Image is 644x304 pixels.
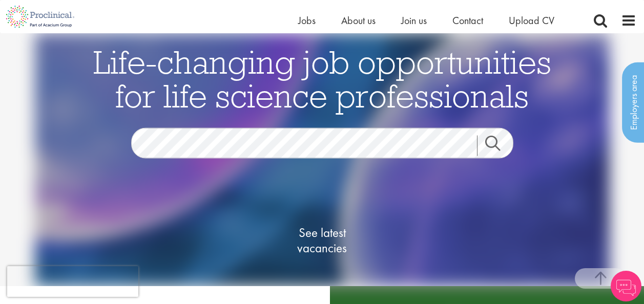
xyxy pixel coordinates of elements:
a: Jobs [298,14,316,27]
a: Join us [401,14,427,27]
a: About us [341,14,376,27]
span: See latest vacancies [271,225,373,255]
a: Contact [452,14,483,27]
img: candidate home [34,33,609,286]
img: Chatbot [611,271,641,301]
a: See latestvacancies [271,184,373,296]
a: Job search submit button [477,135,521,156]
iframe: reCAPTCHA [7,266,138,297]
span: Life-changing job opportunities for life science professionals [93,41,551,116]
a: Upload CV [509,14,554,27]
